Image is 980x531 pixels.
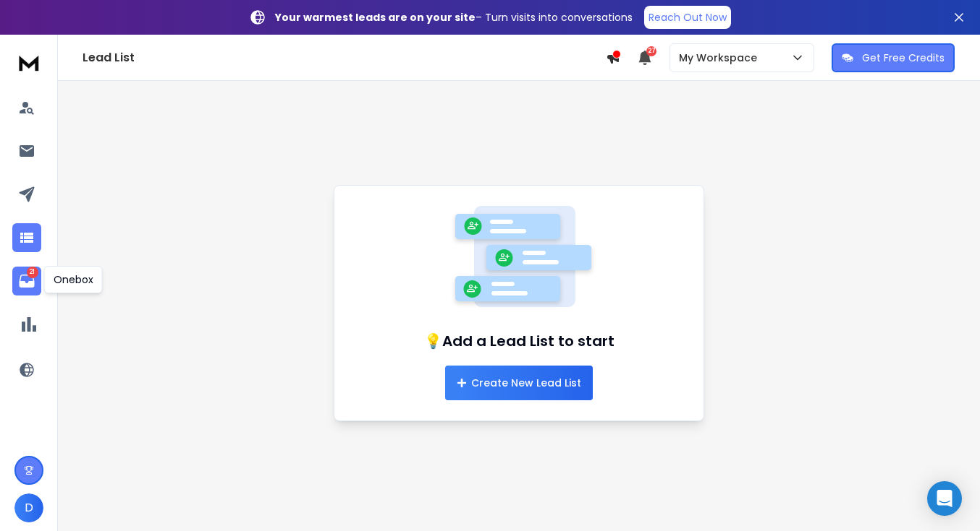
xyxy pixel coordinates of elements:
span: 27 [646,46,656,56]
p: 21 [27,267,38,278]
a: Reach Out Now [644,6,731,29]
img: logo [14,49,43,76]
button: Create New Lead List [445,366,593,400]
button: Get Free Credits [832,43,955,72]
button: D [14,493,43,522]
div: Onebox [44,266,103,293]
h1: 💡Add a Lead List to start [424,331,614,351]
strong: Your warmest leads are on your site [275,10,476,25]
p: My Workspace [679,51,763,65]
h1: Lead List [83,49,606,66]
p: Reach Out Now [649,10,727,25]
div: Open Intercom Messenger [927,481,962,516]
a: 21 [12,267,41,295]
p: – Turn visits into conversations [275,10,633,25]
p: Get Free Credits [862,51,945,65]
